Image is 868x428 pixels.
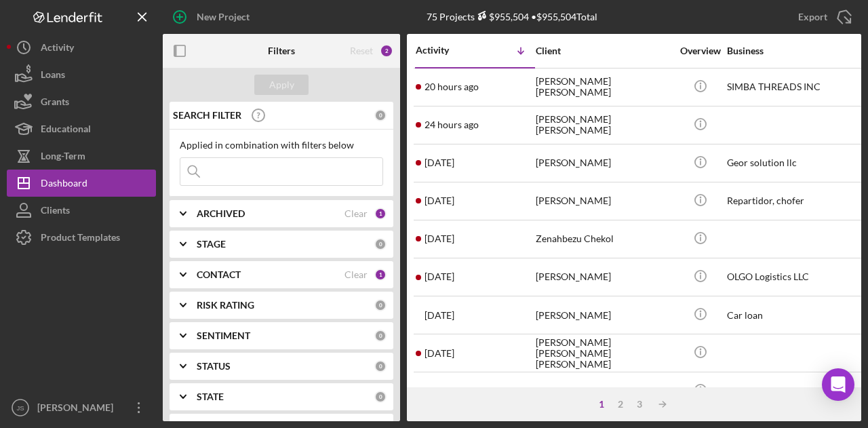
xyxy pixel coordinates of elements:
div: Loans [41,61,65,92]
b: SENTIMENT [197,330,250,341]
b: RISK RATING [197,300,254,311]
div: Long-Term [41,142,85,173]
div: [PERSON_NAME] [536,373,671,409]
div: Repartidor, chofer [727,183,863,219]
div: 1 [374,269,387,281]
div: 0 [374,299,387,311]
div: 3 [630,399,649,410]
div: [PERSON_NAME] [PERSON_NAME] [536,107,671,143]
button: Loans [7,61,156,88]
time: 2025-09-18 12:52 [425,386,475,397]
div: OLGO Logistics LLC [727,259,863,295]
time: 2025-09-27 19:12 [425,157,454,168]
div: [PERSON_NAME] [PERSON_NAME] [PERSON_NAME] [536,335,671,371]
button: Clients [7,197,156,224]
div: Clear [344,269,368,280]
div: [PERSON_NAME] [536,259,671,295]
div: 0 [374,330,387,342]
div: 0 [374,360,387,372]
b: STATE [197,391,224,402]
button: Dashboard [7,170,156,197]
b: Filters [268,45,295,56]
div: [PERSON_NAME] [536,145,671,181]
div: Clear [344,208,368,219]
time: 2025-09-29 18:40 [425,81,479,92]
div: Overview [675,45,726,56]
div: 0 [374,391,387,403]
time: 2025-09-24 17:58 [425,271,454,282]
time: 2025-09-20 19:44 [425,348,454,359]
div: Grants [41,88,69,119]
div: [PERSON_NAME] [536,183,671,219]
b: STATUS [197,361,231,372]
button: Activity [7,34,156,61]
b: STAGE [197,239,226,250]
div: Educational [41,115,91,146]
button: Grants [7,88,156,115]
div: Reset [350,45,373,56]
b: CONTACT [197,269,241,280]
time: 2025-09-22 19:04 [425,310,454,321]
div: Activity [41,34,74,64]
button: Educational [7,115,156,142]
div: Car loan [727,297,863,333]
div: 75 Projects • $955,504 Total [427,11,597,22]
div: Client [536,45,671,56]
time: 2025-09-24 23:08 [425,233,454,244]
button: JS[PERSON_NAME] [7,394,156,421]
button: Export [785,3,861,31]
div: SIMBA THREADS INC [727,69,863,105]
div: Dashboard [41,170,87,200]
time: 2025-09-25 13:07 [425,195,454,206]
div: 0 [374,109,387,121]
div: Geor solution llc [727,145,863,181]
div: 1 [374,208,387,220]
div: Business [727,45,863,56]
div: Export [798,3,827,31]
button: New Project [163,3,263,31]
b: ARCHIVED [197,208,245,219]
div: [PERSON_NAME] [536,297,671,333]
div: New Project [197,3,250,31]
button: Apply [254,75,309,95]
div: 0 [374,238,387,250]
div: 1 [592,399,611,410]
div: Activity [416,45,475,56]
button: Product Templates [7,224,156,251]
div: Applied in combination with filters below [180,140,383,151]
div: Clients [41,197,70,227]
time: 2025-09-29 14:24 [425,119,479,130]
div: Apply [269,75,294,95]
div: 2 [380,44,393,58]
div: Open Intercom Messenger [822,368,854,401]
button: Long-Term [7,142,156,170]
div: [PERSON_NAME] [34,394,122,425]
div: Zenahbezu Chekol [536,221,671,257]
div: Product Templates [41,224,120,254]
text: JS [16,404,24,412]
b: SEARCH FILTER [173,110,241,121]
div: $955,504 [475,11,529,22]
div: 2 [611,399,630,410]
div: [PERSON_NAME] [PERSON_NAME] [536,69,671,105]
